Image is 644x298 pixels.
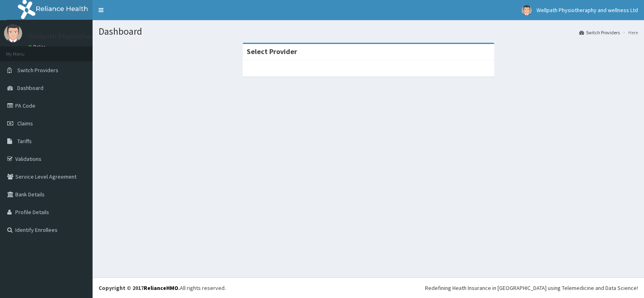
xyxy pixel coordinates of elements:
[17,120,33,127] span: Claims
[4,24,22,42] img: User Image
[28,44,47,50] a: Online
[17,84,43,92] span: Dashboard
[93,277,644,298] footer: All rights reserved.
[28,33,163,40] p: Wellpath Physiotheraphy and wellness Ltd
[99,284,180,292] strong: Copyright © 2017 .
[247,47,297,56] strong: Select Provider
[99,26,638,37] h1: Dashboard
[621,29,638,36] li: Here
[17,138,32,145] span: Tariffs
[17,67,58,74] span: Switch Providers
[144,284,178,292] a: RelianceHMO
[579,29,620,36] a: Switch Providers
[537,6,638,14] span: Wellpath Physiotheraphy and wellness Ltd
[522,5,532,15] img: User Image
[425,284,638,292] div: Redefining Heath Insurance in [GEOGRAPHIC_DATA] using Telemedicine and Data Science!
